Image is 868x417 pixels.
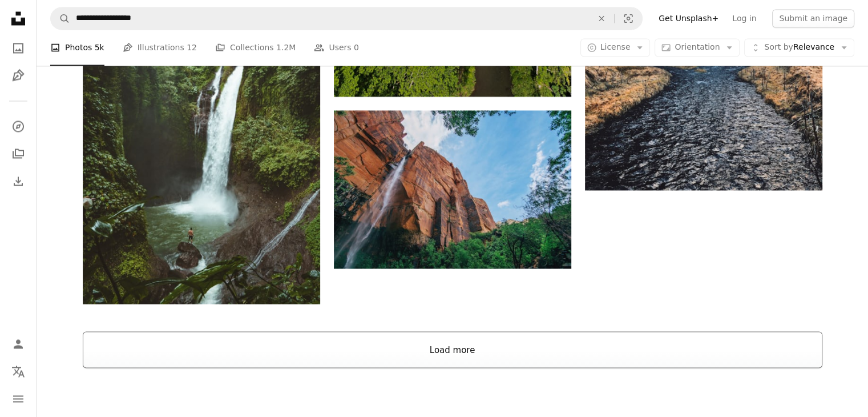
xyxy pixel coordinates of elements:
[7,332,30,355] a: Log in / Sign up
[589,7,614,29] button: Clear
[7,115,30,138] a: Explore
[334,184,571,194] a: landscape photography of brown mountain
[600,43,631,52] span: License
[334,110,571,268] img: landscape photography of brown mountain
[652,9,725,27] a: Get Unsplash+
[123,30,197,66] a: Illustrations 12
[675,43,720,52] span: Orientation
[314,30,359,66] a: Users 0
[215,30,296,66] a: Collections 1.2M
[187,42,197,54] span: 12
[83,331,822,368] button: Load more
[7,7,30,32] a: Home — Unsplash
[764,43,793,52] span: Sort by
[7,64,30,87] a: Illustrations
[725,9,763,27] a: Log in
[7,142,30,165] a: Collections
[51,7,70,29] button: Search Unsplash
[764,42,834,54] span: Relevance
[7,170,30,193] a: Download History
[354,42,359,54] span: 0
[7,37,30,59] a: Photos
[50,7,643,30] form: Find visuals sitewide
[615,7,642,29] button: Visual search
[772,9,854,27] button: Submit an image
[276,42,296,54] span: 1.2M
[580,39,651,57] button: License
[7,387,30,410] button: Menu
[83,121,320,131] a: man standing on top of rock near waterfalls
[7,360,30,383] button: Language
[655,39,740,57] button: Orientation
[744,39,854,57] button: Sort byRelevance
